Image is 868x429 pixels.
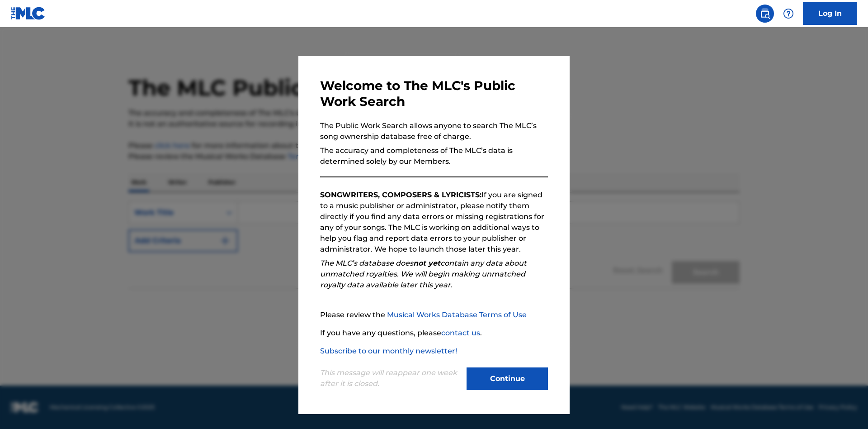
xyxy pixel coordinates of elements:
p: If you have any questions, please . [320,328,548,338]
p: Please review the [320,310,548,320]
p: The accuracy and completeness of The MLC’s data is determined solely by our Members. [320,145,548,167]
a: contact us [441,329,480,337]
iframe: Chat Widget [823,386,868,429]
strong: SONGWRITERS, COMPOSERS & LYRICISTS: [320,191,481,199]
div: Help [779,5,797,23]
strong: not yet [413,259,440,267]
h3: Welcome to The MLC's Public Work Search [320,78,548,110]
p: If you are signed to a music publisher or administrator, please notify them directly if you find ... [320,190,548,255]
p: The Public Work Search allows anyone to search The MLC’s song ownership database free of charge. [320,120,548,142]
img: search [759,8,770,19]
img: MLC Logo [11,7,46,20]
a: Log In [803,2,857,25]
p: This message will reappear one week after it is closed. [320,367,461,389]
a: Public Search [756,5,774,23]
a: Subscribe to our monthly newsletter! [320,347,457,355]
a: Musical Works Database Terms of Use [387,310,527,319]
button: Continue [467,367,548,390]
em: The MLC’s database does contain any data about unmatched royalties. We will begin making unmatche... [320,259,527,289]
img: help [783,8,794,19]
